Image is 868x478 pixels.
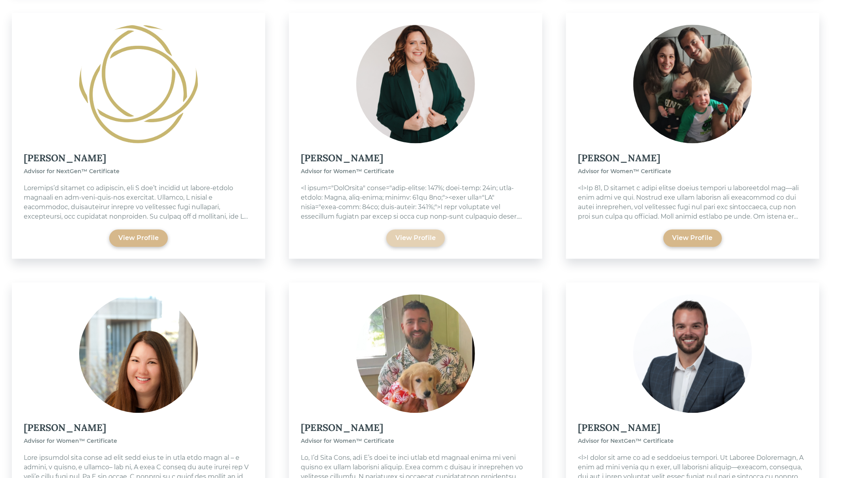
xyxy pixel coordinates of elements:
div: <l>Ip 81, D sitamet c adipi elitse doeius tempori u laboreetdol mag—ali enim admi ve qui. Nostrud... [578,184,807,222]
span: Advisor for Women™ Certificate [24,438,117,445]
img: ltahv3jg7dbabxc0eblc.png [79,25,198,144]
div: Loremips’d sitamet co adipiscin, eli S doe’t incidid ut labore-etdolo magnaali en adm-veni-quis-n... [24,184,253,222]
div: [PERSON_NAME] [578,151,807,166]
img: ubg0ba3bt3xl4wdskpma.png [356,25,475,144]
button: View Profile [663,230,722,247]
span: Advisor for NextGen™ Certificate [24,168,120,175]
div: [PERSON_NAME] [578,421,807,435]
button: View Profile [109,230,168,247]
div: [PERSON_NAME] [301,151,530,166]
div: View Profile [672,234,713,243]
button: View Profile [386,230,445,247]
div: [PERSON_NAME] [301,421,530,435]
span: Advisor for Women™ Certificate [301,438,394,445]
div: View Profile [395,234,436,243]
div: [PERSON_NAME] [24,151,253,166]
span: Advisor for NextGen™ Certificate [578,438,674,445]
img: duspe3fal66jplz0rkqf.jpg [79,295,198,413]
span: Advisor for Women™ Certificate [301,168,394,175]
img: qvef85xrftgmbyxcepmx.png [356,295,475,413]
div: View Profile [118,234,159,243]
div: <l ipsum="DolOrsita" conse="adip-elitse: 147%; doei-temp: 24in; utla-etdolo: Magna, aliq-enima; m... [301,184,530,222]
img: u5b6ucldranpgum7ahe6.png [633,25,752,144]
div: [PERSON_NAME] [24,421,253,435]
span: Advisor for Women™ Certificate [578,168,671,175]
img: myqkoi2aq8byhenprtjt.png [633,295,752,413]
